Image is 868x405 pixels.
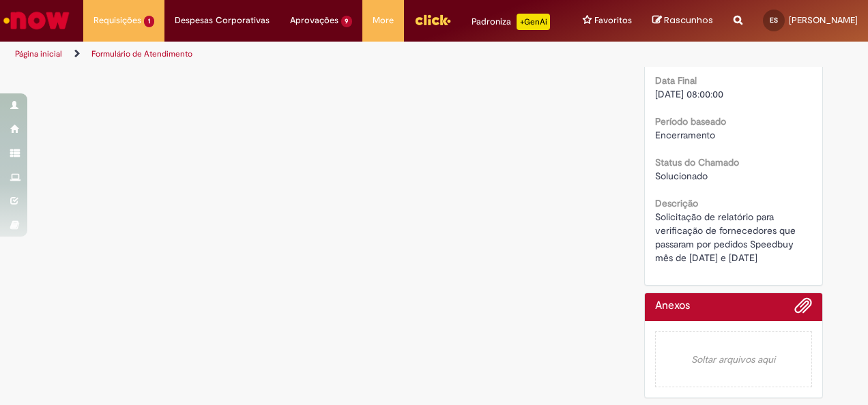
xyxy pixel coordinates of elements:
span: Solucionado [655,170,708,182]
span: [DATE] 08:00:00 [655,88,723,100]
span: Requisições [93,14,141,27]
b: Status do Chamado [655,156,739,168]
img: ServiceNow [1,7,72,34]
span: Encerramento [655,129,715,141]
span: Aprovações [290,14,338,27]
span: Favoritos [594,14,632,27]
p: +GenAi [517,14,550,30]
span: 9 [341,16,353,27]
span: Solicitação de relatório para verificação de fornecedores que passaram por pedidos Speedbuy mês d... [655,211,798,264]
span: More [373,14,394,27]
a: Formulário de Atendimento [91,48,192,59]
h2: Anexos [655,300,690,312]
b: Data Final [655,74,697,87]
span: ES [770,16,778,25]
b: Descrição [655,197,698,209]
b: Período baseado [655,115,726,127]
div: Padroniza [472,14,550,30]
img: click_logo_yellow_360x200.png [414,10,451,30]
a: Rascunhos [652,14,713,27]
em: Soltar arquivos aqui [655,331,813,387]
span: 1 [144,16,154,27]
span: [PERSON_NAME] [789,14,858,26]
a: Página inicial [15,48,62,59]
span: Rascunhos [664,14,713,27]
span: Despesas Corporativas [175,14,270,27]
ul: Trilhas de página [10,42,568,67]
button: Adicionar anexos [794,297,812,321]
